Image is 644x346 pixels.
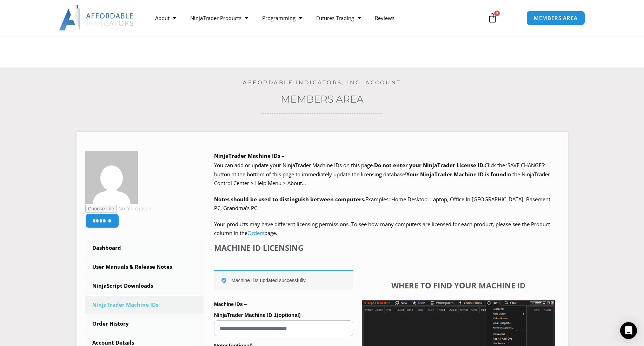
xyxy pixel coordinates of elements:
[620,322,637,339] div: Open Intercom Messenger
[406,171,506,178] strong: Your NinjaTrader Machine ID is found
[494,11,500,16] span: 0
[368,10,401,26] a: Reviews
[148,10,479,26] nav: Menu
[85,151,138,204] img: 56558f89f30afac872d0c56baeccbc54728108bf9bcac7abd95329bd1f3d4c35
[214,162,550,187] span: Click the ‘SAVE CHANGES’ button at the bottom of this page to immediately update the licensing da...
[526,11,585,25] a: MEMBERS AREA
[214,196,365,203] strong: Notes should be used to distinguish between computers.
[214,243,353,252] h4: Machine ID Licensing
[281,93,364,105] a: Members Area
[374,162,485,169] b: Do not enter your NinjaTrader License ID.
[214,270,353,290] div: Machine IDs updated successfully.
[362,281,555,290] h4: Where to find your Machine ID
[243,79,401,86] a: Affordable Indicators, Inc. Account
[277,312,300,318] span: (optional)
[214,152,284,159] b: NinjaTrader Machine IDs –
[214,310,353,320] label: NinjaTrader Machine ID 1
[214,301,247,307] strong: Machine IDs –
[309,10,368,26] a: Futures Trading
[214,221,550,237] span: Your products may have different licensing permissions. To see how many computers are licensed fo...
[85,277,204,295] a: NinjaScript Downloads
[59,5,134,31] img: LogoAI | Affordable Indicators – NinjaTrader
[214,162,374,169] span: You can add or update your NinjaTrader Machine IDs on this page.
[85,258,204,276] a: User Manuals & Release Notes
[214,196,550,212] span: Examples: Home Desktop, Laptop, Office In [GEOGRAPHIC_DATA], Basement PC, Grandma’s PC.
[183,10,255,26] a: NinjaTrader Products
[85,315,204,333] a: Order History
[247,229,264,236] a: Orders
[534,15,578,21] span: MEMBERS AREA
[85,239,204,257] a: Dashboard
[255,10,309,26] a: Programming
[477,8,508,28] a: 0
[85,296,204,314] a: NinjaTrader Machine IDs
[148,10,183,26] a: About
